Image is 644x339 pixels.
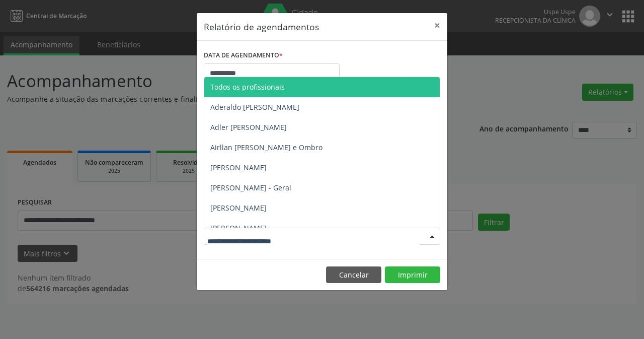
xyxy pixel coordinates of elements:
span: [PERSON_NAME] [210,203,267,213]
span: Airllan [PERSON_NAME] e Ombro [210,143,323,152]
button: Imprimir [385,266,440,284]
span: Todos os profissionais [210,82,285,92]
span: [PERSON_NAME] [210,223,267,233]
span: Aderaldo [PERSON_NAME] [210,102,299,112]
span: Adler [PERSON_NAME] [210,122,287,132]
button: Cancelar [326,266,381,284]
span: [PERSON_NAME] [210,163,267,172]
h5: Relatório de agendamentos [204,20,319,33]
button: Close [427,13,447,38]
label: DATA DE AGENDAMENTO [204,48,283,63]
span: [PERSON_NAME] - Geral [210,183,291,192]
